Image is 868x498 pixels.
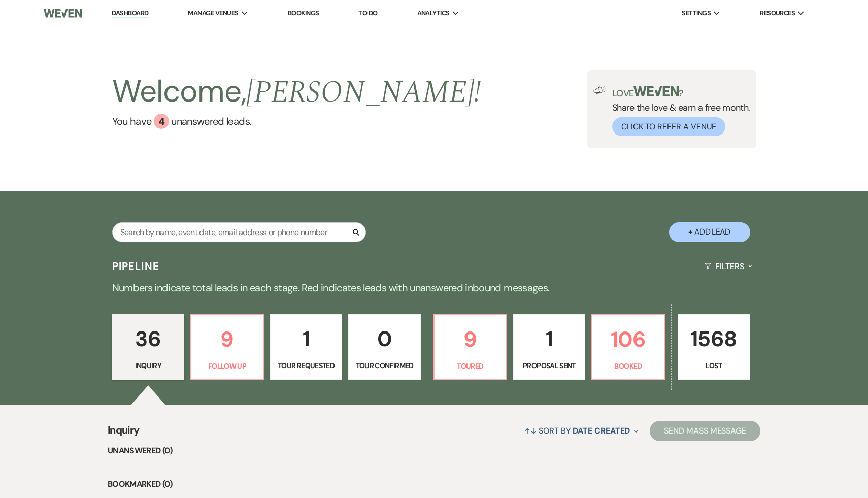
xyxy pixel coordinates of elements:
p: Booked [598,360,658,372]
img: loud-speaker-illustration.svg [593,86,606,94]
a: 0Tour Confirmed [348,314,421,380]
button: Send Mass Message [650,421,760,441]
button: Sort By Date Created [520,417,642,444]
p: Toured [441,360,500,372]
p: 1 [277,322,336,356]
p: Numbers indicate total leads in each stage. Red indicates leads with unanswered inbound messages. [69,280,799,296]
p: Proposal Sent [520,360,579,371]
li: Unanswered (0) [108,444,760,457]
span: Resources [760,8,795,18]
a: 1Proposal Sent [513,314,586,380]
p: Love ? [612,86,750,98]
a: 36Inquiry [112,314,185,380]
button: Click to Refer a Venue [612,117,725,136]
p: 36 [119,322,178,356]
h3: Pipeline [112,259,160,273]
span: Manage Venues [188,8,238,18]
a: 1Tour Requested [270,314,343,380]
div: Share the love & earn a free month. [606,86,750,136]
span: Inquiry [108,422,140,444]
p: 0 [355,322,414,356]
p: 1 [520,322,579,356]
button: Filters [700,253,756,280]
h2: Welcome, [112,70,481,114]
span: [PERSON_NAME] ! [246,69,481,116]
a: 106Booked [591,314,665,380]
p: Inquiry [119,360,178,371]
input: Search by name, event date, email address or phone number [112,222,366,242]
a: 9Toured [433,314,507,380]
a: Dashboard [112,9,148,18]
p: 1568 [684,322,744,356]
span: Date Created [573,425,630,436]
p: 9 [197,322,257,356]
p: 9 [441,322,500,356]
span: Settings [682,8,711,18]
a: Bookings [288,9,319,17]
span: ↑↓ [524,425,537,436]
div: 4 [154,114,169,129]
button: + Add Lead [669,222,750,242]
li: Bookmarked (0) [108,478,760,491]
a: 9Follow Up [190,314,264,380]
p: Tour Requested [277,360,336,371]
a: You have 4 unanswered leads. [112,114,481,129]
span: Analytics [417,8,450,18]
a: To Do [358,9,377,17]
p: Lost [684,360,744,371]
img: Weven Logo [44,3,82,24]
p: 106 [598,322,658,356]
p: Follow Up [197,360,257,372]
a: 1568Lost [678,314,750,380]
img: weven-logo-green.svg [633,86,679,96]
p: Tour Confirmed [355,360,414,371]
